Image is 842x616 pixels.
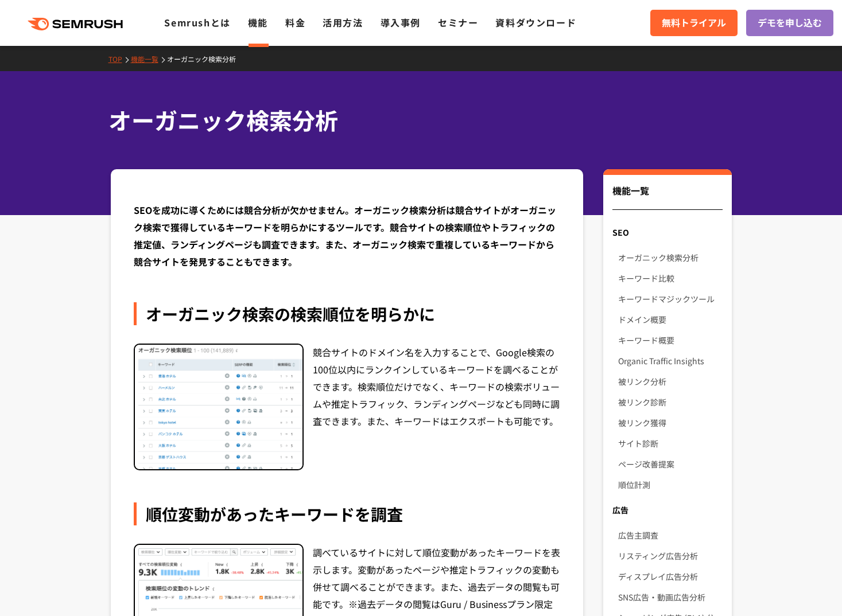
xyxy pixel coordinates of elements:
div: 競合サイトのドメイン名を入力することで、Google検索の100位以内にランクインしているキーワードを調べることができます。検索順位だけでなく、キーワードの検索ボリュームや推定トラフィック、ラン... [313,344,561,471]
div: SEO [603,222,731,243]
img: オーガニック検索分析 検索順位 [135,345,302,470]
a: TOP [108,54,131,64]
a: 被リンク獲得 [618,412,722,433]
a: 広告主調査 [618,525,722,545]
div: SEOを成功に導くためには競合分析が欠かせません。オーガニック検索分析は競合サイトがオーガニック検索で獲得しているキーワードを明らかにするツールです。競合サイトの検索順位やトラフィックの推定値、... [134,201,561,270]
a: 機能 [248,15,268,29]
a: 料金 [285,15,305,29]
a: 被リンク診断 [618,392,722,412]
a: キーワードマジックツール [618,288,722,309]
a: 導入事例 [381,15,421,29]
a: SNS広告・動画広告分析 [618,587,722,607]
span: デモを申し込む [758,15,822,30]
a: ディスプレイ広告分析 [618,566,722,587]
a: ドメイン概要 [618,309,722,330]
a: Semrushとは [164,15,230,29]
a: セミナー [438,15,478,29]
a: Organic Traffic Insights [618,350,722,371]
a: 順位計測 [618,474,722,495]
span: 無料トライアル [662,15,726,30]
a: 機能一覧 [131,54,167,64]
h1: オーガニック検索分析 [108,103,723,137]
a: 被リンク分析 [618,371,722,392]
div: 順位変動があったキーワードを調査 [134,502,561,525]
a: キーワード概要 [618,330,722,350]
a: デモを申し込む [746,10,833,36]
a: ページ改善提案 [618,454,722,474]
a: 無料トライアル [650,10,738,36]
a: 資料ダウンロード [495,15,576,29]
a: オーガニック検索分析 [167,54,245,64]
div: 広告 [603,500,731,520]
a: オーガニック検索分析 [618,247,722,268]
div: オーガニック検索の検索順位を明らかに [134,302,561,325]
a: 活用方法 [323,15,363,29]
div: 機能一覧 [612,184,722,210]
a: リスティング広告分析 [618,545,722,566]
a: キーワード比較 [618,268,722,288]
a: サイト診断 [618,433,722,454]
